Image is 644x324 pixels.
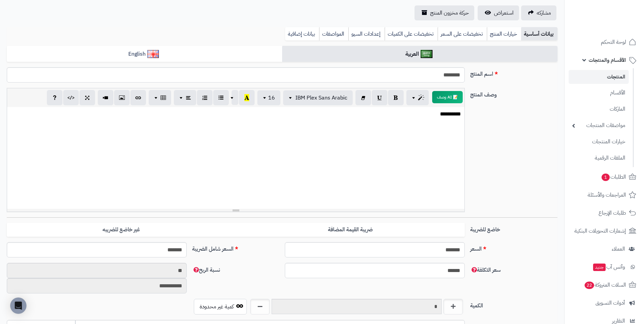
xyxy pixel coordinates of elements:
[537,9,551,17] span: مشاركه
[521,27,557,41] a: بيانات أساسية
[415,5,474,20] a: حركة مخزون المنتج
[268,94,275,102] span: 16
[319,27,348,41] a: المواصفات
[569,70,629,84] a: المنتجات
[295,94,347,102] span: IBM Plex Sans Arabic
[189,242,282,253] label: السعر شامل الضريبة
[589,55,626,65] span: الأقسام والمنتجات
[612,244,625,254] span: العملاء
[569,151,629,165] a: الملفات الرقمية
[602,173,610,181] span: 1
[569,187,640,203] a: المراجعات والأسئلة
[588,190,626,200] span: المراجعات والأسئلة
[192,266,220,274] span: نسبة الربح
[595,298,625,308] span: أدوات التسويق
[283,90,353,105] button: IBM Plex Sans Arabic
[599,208,626,218] span: طلبات الإرجاع
[569,205,640,221] a: طلبات الإرجاع
[598,14,638,29] img: logo-2.png
[592,262,625,272] span: وآتس آب
[421,50,433,58] img: العربية
[10,298,26,314] div: Open Intercom Messenger
[593,264,606,271] span: جديد
[569,277,640,293] a: السلات المتروكة22
[467,223,560,234] label: خاضع للضريبة
[569,295,640,311] a: أدوات التسويق
[494,9,514,17] span: استعراض
[601,37,626,47] span: لوحة التحكم
[487,27,521,41] a: خيارات المنتج
[236,223,465,237] label: ضريبة القيمة المضافة
[467,242,560,253] label: السعر
[7,223,236,237] label: غير خاضع للضريبه
[574,226,626,236] span: إشعارات التحويلات البنكية
[569,259,640,275] a: وآتس آبجديد
[584,280,626,290] span: السلات المتروكة
[467,299,560,310] label: الكمية
[7,46,282,62] a: English
[569,86,629,100] a: الأقسام
[569,118,629,133] a: مواصفات المنتجات
[601,172,626,182] span: الطلبات
[470,266,501,274] span: سعر التكلفة
[569,241,640,257] a: العملاء
[282,46,557,62] a: العربية
[467,88,560,99] label: وصف المنتج
[569,34,640,50] a: لوحة التحكم
[147,50,159,58] img: English
[569,169,640,185] a: الطلبات1
[257,90,280,105] button: 16
[584,281,594,289] span: 22
[385,27,438,41] a: تخفيضات على الكميات
[438,27,487,41] a: تخفيضات على السعر
[478,5,519,20] a: استعراض
[432,91,463,103] button: 📝 AI وصف
[467,67,560,78] label: اسم المنتج
[569,134,629,149] a: خيارات المنتجات
[569,223,640,239] a: إشعارات التحويلات البنكية
[348,27,385,41] a: إعدادات السيو
[430,9,469,17] span: حركة مخزون المنتج
[569,102,629,116] a: الماركات
[285,27,319,41] a: بيانات إضافية
[521,5,556,20] a: مشاركه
